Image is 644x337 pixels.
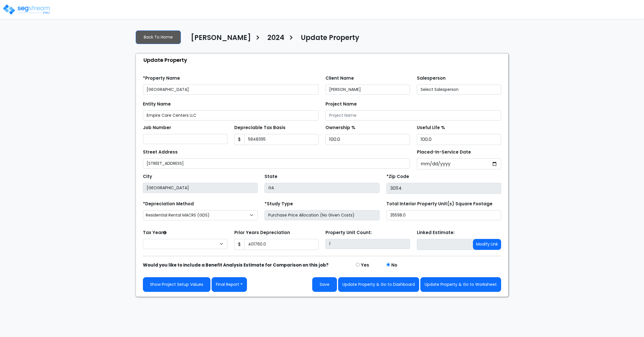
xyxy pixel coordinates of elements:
input: Zip Code [386,183,501,194]
h4: [PERSON_NAME] [191,34,251,43]
label: Entity Name [143,101,171,108]
input: Client Name [325,85,410,95]
button: Modify Link [473,239,501,250]
input: total square foot [386,210,501,220]
label: Useful Life % [417,125,445,131]
label: No [391,262,397,269]
label: *Property Name [143,75,180,82]
h4: Update Property [301,34,359,43]
button: Update Property & Go to Worksheet [420,277,501,292]
label: Salesperson [417,75,446,82]
label: *Study Type [264,201,293,207]
input: Entity Name [143,110,319,120]
label: Prior Years Depreciation [234,229,290,236]
label: Client Name [325,75,354,82]
div: Update Property [139,54,508,66]
a: [PERSON_NAME] [187,34,251,46]
label: Project Name [325,101,357,108]
input: Depreciation [417,134,501,145]
input: Property Name [143,85,319,95]
label: Placed-In-Service Date [417,149,471,156]
input: Building Count [325,239,410,249]
label: Property Unit Count: [325,229,372,236]
label: Job Number [143,125,171,131]
label: Tax Year [143,229,166,236]
strong: Would you like to include a Benefit Analysis Estimate for Comparison on this job? [143,262,329,268]
span: $ [234,134,245,145]
input: Project Name [325,110,501,120]
span: $ [234,239,245,250]
button: Save [312,277,337,292]
h3: > [255,33,260,44]
a: Update Property [296,34,359,46]
a: 2024 [263,34,284,46]
h3: > [289,33,294,44]
label: Street Address [143,149,178,156]
input: 0.00 [244,134,319,145]
label: Total Interior Property Unit(s) Square Footage [386,201,492,207]
h4: 2024 [267,34,284,43]
input: Ownership [325,134,410,145]
button: Final Report [212,277,247,292]
a: Back To Home [136,30,181,44]
input: 0.00 [244,239,319,250]
a: Show Project Setup Values [143,277,210,292]
button: Update Property & Go to Dashboard [338,277,419,292]
label: *Depreciation Method [143,201,194,207]
label: Yes [361,262,369,269]
label: City [143,173,152,180]
img: logo_pro_r.png [2,4,51,15]
label: Linked Estimate: [417,229,455,236]
label: Ownership % [325,125,355,131]
label: State [264,173,277,180]
label: *Zip Code [386,173,409,180]
label: Depreciable Tax Basis [234,125,285,131]
input: Street Address [143,158,410,168]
